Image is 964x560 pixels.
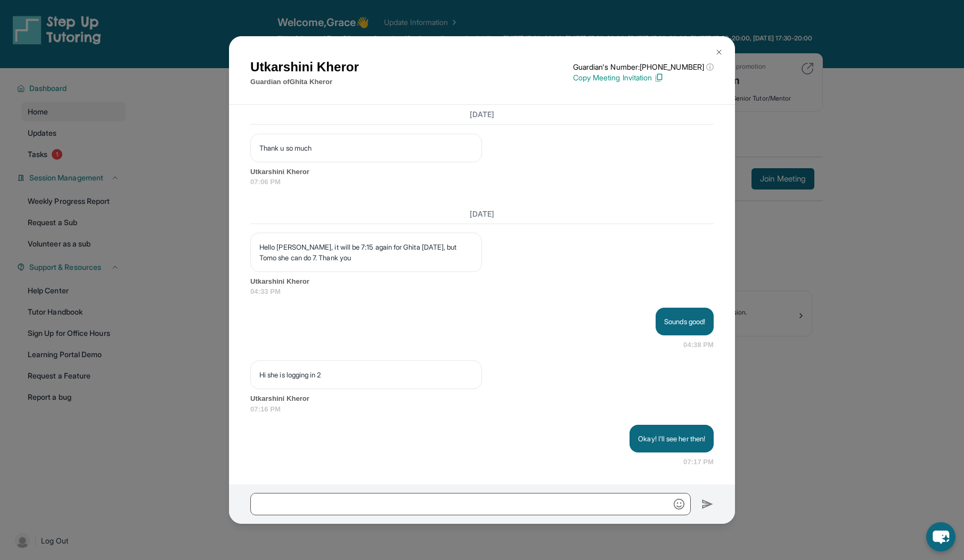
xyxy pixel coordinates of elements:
[638,433,705,444] p: Okay! I'll see her then!
[250,109,714,120] h3: [DATE]
[259,369,473,380] p: Hi she is logging in 2
[250,209,714,219] h3: [DATE]
[573,62,714,72] p: Guardian's Number: [PHONE_NUMBER]
[706,62,714,72] span: ⓘ
[683,340,714,350] span: 04:38 PM
[674,499,684,509] img: Emoji
[250,286,714,297] span: 04:33 PM
[250,77,359,87] p: Guardian of Ghita Kheror
[683,457,714,467] span: 07:17 PM
[250,167,714,177] span: Utkarshini Kheror
[250,177,714,187] span: 07:06 PM
[573,72,714,83] p: Copy Meeting Invitation
[250,276,714,287] span: Utkarshini Kheror
[664,316,705,327] p: Sounds good!
[259,143,473,153] p: Thank u so much
[250,404,714,415] span: 07:16 PM
[250,393,714,404] span: Utkarshini Kheror
[926,522,955,551] button: chat-button
[701,498,714,510] img: Send icon
[259,242,473,263] p: Hello [PERSON_NAME], it will be 7:15 again for Ghita [DATE], but Tomo she can do 7. Thank you
[250,57,359,77] h1: Utkarshini Kheror
[715,48,723,56] img: Close Icon
[654,73,664,83] img: Copy Icon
